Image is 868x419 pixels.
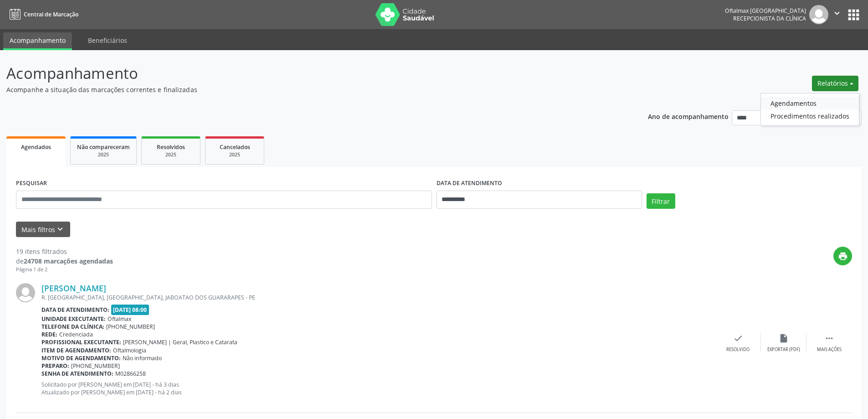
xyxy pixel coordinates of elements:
[24,257,113,265] strong: 24708 marcações agendadas
[779,333,789,343] i: insert_drive_file
[212,151,257,158] div: 2025
[832,8,842,18] i: 
[809,5,828,24] img: img
[16,266,113,274] div: Página 1 de 2
[648,110,729,122] p: Ano de acompanhamento
[71,362,120,370] span: [PHONE_NUMBER]
[3,32,72,50] a: Acompanhamento
[16,283,35,302] img: img
[846,7,862,23] button: apps
[6,7,78,22] a: Central de Marcação
[59,331,93,338] span: Credenciada
[725,7,806,15] div: Oftalmax [GEOGRAPHIC_DATA]
[108,315,131,323] span: Oftalmax
[6,62,605,85] p: Acompanhamento
[41,354,121,362] b: Motivo de agendamento:
[41,347,111,354] b: Item de agendamento:
[6,85,605,94] p: Acompanhe a situação das marcações correntes e finalizadas
[111,305,149,315] span: [DATE] 08:00
[115,370,146,378] span: M02866258
[41,331,57,338] b: Rede:
[106,323,155,331] span: [PHONE_NUMBER]
[833,247,852,265] button: print
[41,338,121,346] b: Profissional executante:
[16,256,113,266] div: de
[77,151,130,158] div: 2025
[41,381,715,396] p: Solicitado por [PERSON_NAME] em [DATE] - há 3 dias Atualizado por [PERSON_NAME] em [DATE] - há 2 ...
[812,76,858,91] button: Relatórios
[733,333,743,343] i: check
[41,294,715,301] div: R. [GEOGRAPHIC_DATA], [GEOGRAPHIC_DATA], JABOATAO DOS GUARARAPES - PE
[16,176,47,191] label: PESQUISAR
[437,176,502,191] label: DATA DE ATENDIMENTO
[123,354,162,362] span: Não informado
[761,109,859,122] a: Procedimentos realizados
[761,97,859,109] a: Agendamentos
[41,370,113,378] b: Senha de atendimento:
[767,347,800,353] div: Exportar (PDF)
[838,251,848,261] i: print
[113,347,146,354] span: Oftalmologia
[21,143,51,151] span: Agendados
[647,193,675,209] button: Filtrar
[220,143,250,151] span: Cancelados
[157,143,185,151] span: Resolvidos
[41,283,106,293] a: [PERSON_NAME]
[55,224,65,234] i: keyboard_arrow_down
[760,93,859,126] ul: Relatórios
[16,222,70,238] button: Mais filtroskeyboard_arrow_down
[41,362,69,370] b: Preparo:
[82,32,134,48] a: Beneficiários
[828,5,846,24] button: 
[16,247,113,256] div: 19 itens filtrados
[824,333,834,343] i: 
[733,15,806,22] span: Recepcionista da clínica
[726,347,750,353] div: Resolvido
[77,143,130,151] span: Não compareceram
[123,338,237,346] span: [PERSON_NAME] | Geral, Plastico e Catarata
[41,323,104,331] b: Telefone da clínica:
[148,151,194,158] div: 2025
[41,315,106,323] b: Unidade executante:
[41,306,109,314] b: Data de atendimento:
[24,10,78,18] span: Central de Marcação
[817,347,842,353] div: Mais ações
